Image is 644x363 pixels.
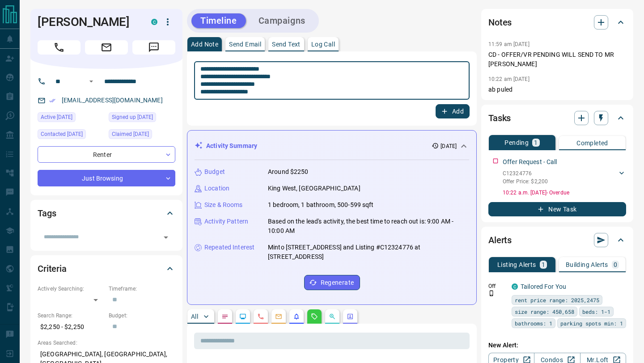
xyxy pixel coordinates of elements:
[488,107,626,129] div: Tasks
[542,262,545,268] p: 1
[204,200,243,210] p: Size & Rooms
[488,229,626,251] div: Alerts
[112,130,149,139] span: Claimed [DATE]
[38,146,175,163] div: Renter
[436,104,470,118] button: Add
[311,41,335,47] p: Log Call
[109,312,175,320] p: Budget:
[560,319,623,328] span: parking spots min: 1
[109,112,175,125] div: Mon Aug 11 2025
[206,141,257,151] p: Activity Summary
[614,262,617,268] p: 0
[521,283,566,290] a: Tailored For You
[191,13,246,28] button: Timeline
[41,130,83,139] span: Contacted [DATE]
[38,170,175,186] div: Just Browsing
[41,113,72,122] span: Active [DATE]
[503,189,626,197] p: 10:22 a.m. [DATE] - Overdue
[515,295,599,304] span: rent price range: 2025,2475
[38,40,80,55] span: Call
[497,262,536,268] p: Listing Alerts
[250,13,314,28] button: Campaigns
[488,76,530,82] p: 10:22 am [DATE]
[512,283,518,290] div: condos.ca
[204,243,254,252] p: Repeated Interest
[304,275,360,290] button: Regenerate
[109,129,175,142] div: Tue Aug 12 2025
[204,184,229,193] p: Location
[582,307,610,316] span: beds: 1-1
[329,313,336,320] svg: Opportunities
[49,97,55,104] svg: Email Verified
[38,339,175,347] p: Areas Searched:
[160,231,172,244] button: Open
[488,282,506,290] p: Off
[38,312,104,320] p: Search Range:
[488,233,512,247] h2: Alerts
[268,167,309,177] p: Around $2250
[191,41,218,47] p: Add Note
[38,262,67,276] h2: Criteria
[515,307,574,316] span: size range: 450,658
[488,15,512,30] h2: Notes
[488,111,511,125] h2: Tasks
[86,76,97,87] button: Open
[85,40,128,55] span: Email
[488,12,626,33] div: Notes
[293,313,300,320] svg: Listing Alerts
[441,142,457,150] p: [DATE]
[515,319,552,328] span: bathrooms: 1
[268,243,469,262] p: Minto [STREET_ADDRESS] and Listing #C12324776 at [STREET_ADDRESS]
[38,206,56,220] h2: Tags
[132,40,175,55] span: Message
[204,217,248,226] p: Activity Pattern
[204,167,225,177] p: Budget
[488,341,626,350] p: New Alert:
[503,169,548,177] p: C12324776
[503,157,557,167] p: Offer Request - Call
[275,313,282,320] svg: Emails
[311,313,318,320] svg: Requests
[112,113,153,122] span: Signed up [DATE]
[347,313,354,320] svg: Agent Actions
[38,15,138,29] h1: [PERSON_NAME]
[38,285,104,293] p: Actively Searching:
[504,139,529,146] p: Pending
[62,97,163,104] a: [EMAIL_ADDRESS][DOMAIN_NAME]
[239,313,246,320] svg: Lead Browsing Activity
[257,313,264,320] svg: Calls
[191,313,198,320] p: All
[38,203,175,224] div: Tags
[488,290,495,296] svg: Push Notification Only
[503,168,626,187] div: C12324776Offer Price: $2,200
[534,139,538,146] p: 1
[221,313,229,320] svg: Notes
[488,85,626,94] p: ab puled
[268,184,360,193] p: King West, [GEOGRAPHIC_DATA]
[151,19,157,25] div: condos.ca
[488,50,626,69] p: CD - OFFER/VR PENDING WILL SEND TO MR [PERSON_NAME]
[195,138,469,154] div: Activity Summary[DATE]
[503,177,548,186] p: Offer Price: $2,200
[38,320,104,334] p: $2,250 - $2,250
[488,202,626,216] button: New Task
[268,200,374,210] p: 1 bedroom, 1 bathroom, 500-599 sqft
[272,41,301,47] p: Send Text
[268,217,469,236] p: Based on the lead's activity, the best time to reach out is: 9:00 AM - 10:00 AM
[38,258,175,279] div: Criteria
[38,129,104,142] div: Mon Aug 11 2025
[566,262,608,268] p: Building Alerts
[576,140,608,146] p: Completed
[38,112,104,125] div: Mon Aug 11 2025
[488,41,530,47] p: 11:59 am [DATE]
[109,285,175,293] p: Timeframe:
[229,41,261,47] p: Send Email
